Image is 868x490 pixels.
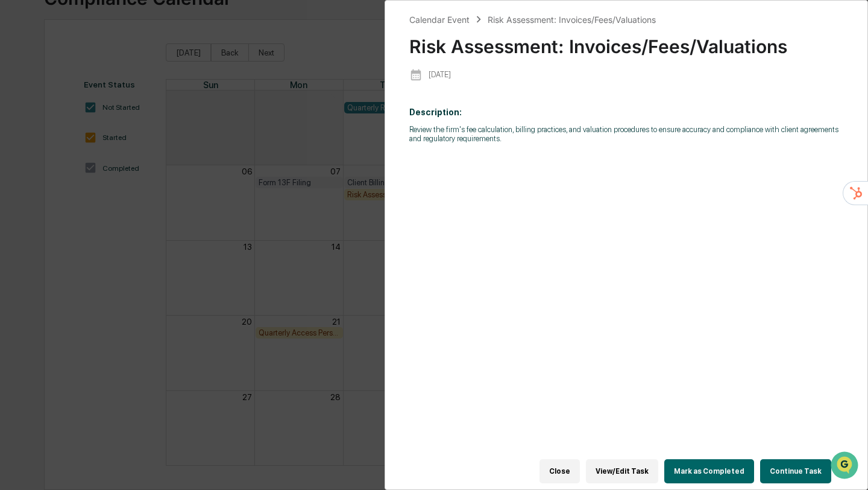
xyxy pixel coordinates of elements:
a: 🖐️Preclearance [7,147,83,169]
p: How can we help? [12,25,219,45]
p: [DATE] [429,70,451,79]
span: Data Lookup [24,175,76,187]
button: View/Edit Task [586,459,658,483]
button: Continue Task [760,459,831,483]
input: Clear [31,55,199,68]
div: Start new chat [41,92,198,104]
button: Start new chat [205,96,219,110]
div: Risk Assessment: Invoices/Fees/Valuations [409,26,843,57]
div: 🖐️ [12,153,22,163]
a: 🔎Data Lookup [7,170,81,192]
div: 🗄️ [87,153,97,163]
button: Mark as Completed [664,459,754,483]
div: 🔎 [12,176,22,186]
a: Powered byPylon [85,204,146,214]
span: Pylon [120,205,146,214]
button: Close [539,459,580,483]
a: 🗄️Attestations [83,147,154,169]
div: We're available if you need us! [41,104,153,114]
p: Review the firm's fee calculation, billing practices, and valuation procedures to ensure accuracy... [409,125,843,143]
span: Attestations [99,152,149,164]
div: Risk Assessment: Invoices/Fees/Valuations [488,14,656,25]
b: Description: [409,107,462,117]
iframe: Open customer support [829,450,862,483]
span: Preclearance [24,152,78,164]
div: Calendar Event [409,14,470,25]
img: 1746055101610-c473b297-6a78-478c-a979-82029cc54cd1 [12,92,34,114]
